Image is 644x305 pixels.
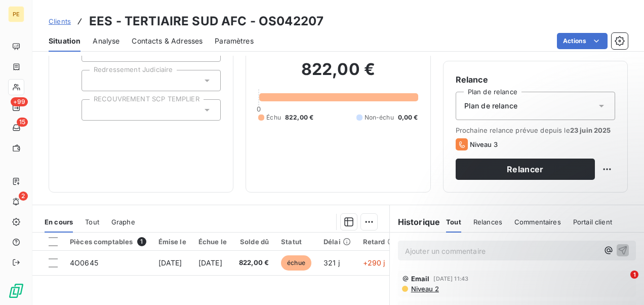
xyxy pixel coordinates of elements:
span: 0,00 € [398,113,418,122]
span: 23 juin 2025 [570,126,611,134]
div: PE [8,6,24,22]
a: 15 [8,120,24,136]
h6: Historique [390,216,440,228]
span: Situation [49,36,80,46]
span: 822,00 € [239,258,269,268]
span: 4O0645 [70,258,98,267]
div: Solde dû [239,238,269,246]
span: Graphe [111,218,135,226]
input: Ajouter une valeur [90,105,98,115]
span: 321 j [324,258,340,267]
span: +99 [11,97,28,106]
button: Relancer [456,159,595,180]
span: 822,00 € [285,113,313,122]
span: [DATE] [198,258,222,267]
h2: 822,00 € [258,59,418,90]
span: +290 j [363,258,385,267]
span: Contacts & Adresses [132,36,203,46]
span: Non-échu [365,113,394,122]
span: Niveau 2 [410,285,439,293]
button: Actions [557,33,608,49]
span: En cours [45,218,73,226]
span: 15 [17,118,28,127]
div: Statut [281,238,311,246]
span: Clients [49,17,71,25]
span: 2 [19,192,28,201]
span: échue [281,255,311,271]
span: Analyse [93,36,119,46]
div: Pièces comptables [70,237,146,246]
span: Plan de relance [464,101,517,111]
a: +99 [8,99,24,116]
h6: Relance [456,73,615,86]
a: Clients [49,16,71,26]
span: Prochaine relance prévue depuis le [456,126,615,134]
iframe: Intercom live chat [610,271,634,295]
span: 1 [137,237,146,246]
span: Email [411,275,430,283]
span: [DATE] [158,258,182,267]
img: Logo LeanPay [8,283,24,299]
span: Niveau 3 [470,140,498,148]
span: [DATE] 11:43 [433,276,468,282]
input: Ajouter une valeur [90,76,98,85]
span: 0 [257,105,261,113]
div: Délai [324,238,351,246]
iframe: Intercom notifications message [441,207,644,278]
div: Retard [363,238,395,246]
span: Échu [266,113,281,122]
span: Paramètres [215,36,254,46]
div: Émise le [158,238,186,246]
span: 1 [630,271,638,279]
h3: EES - TERTIAIRE SUD AFC - OS042207 [89,12,324,30]
span: Tout [85,218,99,226]
div: Échue le [198,238,227,246]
